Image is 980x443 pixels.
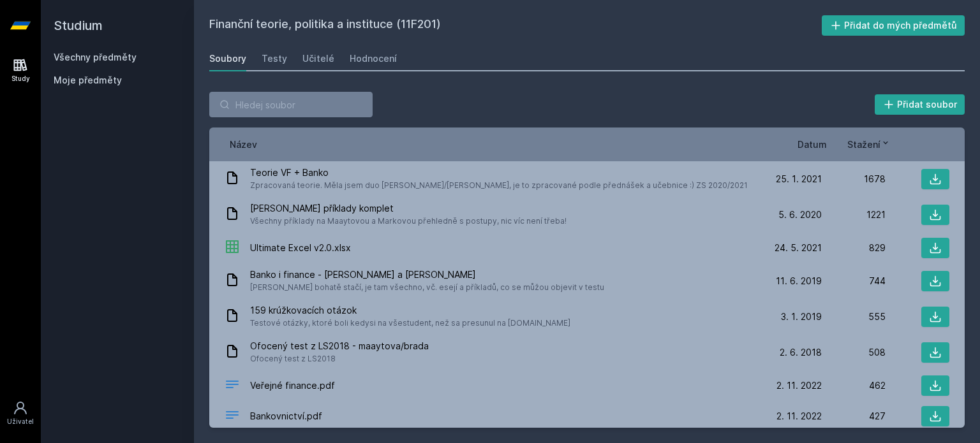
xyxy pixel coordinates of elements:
span: 11. 6. 2019 [776,275,822,287]
div: 462 [822,379,886,392]
span: Ofocený test z LS2018 - maaytova/brada [250,340,429,352]
span: Zpracovaná teorie. Měla jsem duo [PERSON_NAME]/[PERSON_NAME], je to zpracované podle přednášek a ... [250,179,748,192]
span: 5. 6. 2020 [778,208,822,221]
span: 2. 11. 2022 [776,410,822,423]
span: [PERSON_NAME] příklady komplet [250,202,567,215]
div: XLSX [225,239,240,258]
div: 1221 [822,208,886,221]
span: 3. 1. 2019 [781,310,822,323]
span: Ofocený test z LS2018 [250,352,429,365]
span: Všechny příklady na Maaytovou a Markovou přehledně s postupy, nic víc není třeba! [250,215,567,228]
span: Veřejné finance.pdf [250,379,335,392]
span: 25. 1. 2021 [776,173,822,185]
span: 2. 6. 2018 [780,346,822,359]
div: 744 [822,275,886,287]
h2: Finanční teorie, politika a instituce (11F201) [209,15,822,36]
button: Stažení [847,138,891,151]
span: Ultimate Excel v2.0.xlsx [250,242,351,254]
div: 555 [822,310,886,323]
div: 427 [822,410,886,423]
span: 159 krúžkovacích otázok [250,304,570,317]
div: Testy [262,52,287,65]
span: Teorie VF + Banko [250,166,748,179]
div: 1678 [822,173,886,185]
div: PDF [225,407,240,426]
a: Učitelé [302,46,334,71]
a: Soubory [209,46,246,71]
div: Soubory [209,52,246,65]
div: Uživatel [7,417,34,426]
button: Datum [798,138,827,151]
input: Hledej soubor [209,92,373,117]
button: Přidat do mých předmětů [822,15,965,36]
span: Stažení [847,138,880,151]
div: 508 [822,346,886,359]
span: Testové otázky, ktoré boli kedysi na všestudent, než sa presunul na [DOMAIN_NAME] [250,317,570,330]
div: PDF [225,377,240,395]
div: 829 [822,242,886,254]
span: [PERSON_NAME] bohatě stačí, je tam všechno, vč. esejí a příkladů, co se můžou objevit v testu [250,281,604,294]
div: Hodnocení [350,52,397,65]
a: Testy [262,46,287,71]
a: Hodnocení [350,46,397,71]
button: Název [230,138,257,151]
a: Uživatel [3,394,38,433]
span: 24. 5. 2021 [775,242,822,254]
div: Učitelé [302,52,334,65]
span: Moje předměty [54,74,122,87]
a: Study [3,51,38,90]
div: Study [11,74,30,84]
span: Bankovnictví.pdf [250,410,322,423]
button: Přidat soubor [875,94,965,115]
a: Všechny předměty [54,52,137,62]
span: Banko i finance - [PERSON_NAME] a [PERSON_NAME] [250,268,604,281]
span: 2. 11. 2022 [776,379,822,392]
